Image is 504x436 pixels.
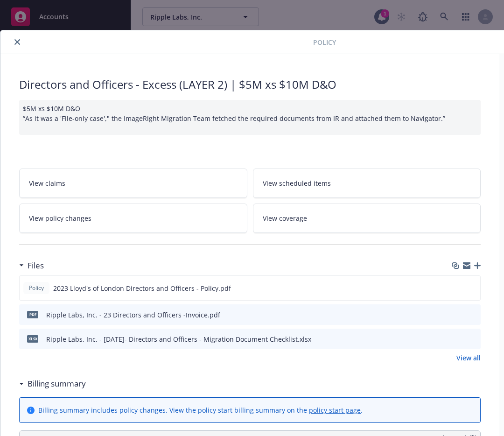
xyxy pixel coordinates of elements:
button: preview file [469,334,477,344]
div: Billing summary includes policy changes. View the policy start billing summary on the . [38,405,363,415]
div: Files [19,260,44,272]
span: View scheduled items [263,178,331,188]
span: pdf [27,311,38,318]
button: download file [453,283,461,293]
div: Ripple Labs, Inc. - [DATE]- Directors and Officers - Migration Document Checklist.xlsx [46,334,311,344]
div: Directors and Officers - Excess (LAYER 2) | $5M xs $10M D&O [19,77,481,92]
span: View coverage [263,213,307,223]
div: Billing summary [19,378,86,390]
a: View coverage [253,204,481,233]
a: View policy changes [19,204,247,233]
span: xlsx [27,335,38,342]
a: View all [456,353,481,363]
button: preview file [468,283,476,293]
button: close [12,36,23,48]
div: $5M xs $10M D&O “As it was a 'File-only case'," the ImageRight Migration Team fetched the require... [19,100,481,135]
span: Policy [313,37,336,47]
a: policy start page [309,406,361,415]
button: download file [454,334,461,344]
h3: Files [28,260,44,272]
span: Policy [27,284,46,292]
span: View claims [29,178,65,188]
span: View policy changes [29,213,91,223]
h3: Billing summary [28,378,86,390]
button: download file [454,310,461,320]
div: Ripple Labs, Inc. - 23 Directors and Officers -Invoice.pdf [46,310,220,320]
a: View scheduled items [253,169,481,198]
a: View claims [19,169,247,198]
button: preview file [469,310,477,320]
span: 2023 Lloyd's of London Directors and Officers - Policy.pdf [53,283,231,293]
